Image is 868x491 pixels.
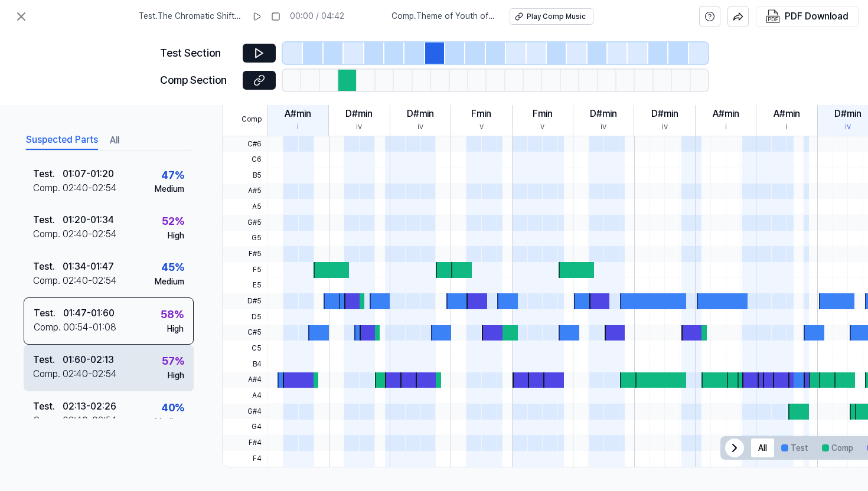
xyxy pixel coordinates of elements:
button: All [751,438,774,457]
div: Test . [33,213,63,227]
div: iv [845,121,851,133]
div: Comp . [33,227,63,241]
div: A#min [774,107,800,121]
span: B5 [223,168,267,184]
div: 01:60 - 02:13 [63,353,114,367]
div: 02:40 - 02:54 [63,273,117,287]
span: F#4 [223,435,267,451]
div: Medium [155,416,184,428]
div: Test . [34,306,63,320]
button: Test [774,438,815,457]
div: i [786,121,788,133]
div: Medium [155,184,184,195]
div: High [167,323,184,335]
div: 40 % [161,399,184,416]
div: iv [601,121,606,133]
div: Test Section [160,45,236,62]
span: F5 [223,262,267,278]
span: B4 [223,356,267,372]
button: PDF Download [763,6,851,27]
svg: help [704,11,715,22]
div: 02:40 - 02:54 [63,367,117,381]
div: High [168,370,184,382]
img: share [733,11,743,22]
div: iv [417,121,423,133]
div: 52 % [162,213,184,230]
span: E5 [223,278,267,294]
span: C6 [223,152,267,168]
div: 45 % [161,259,184,276]
span: C#5 [223,325,267,341]
span: A5 [223,199,267,215]
div: Comp . [33,367,63,381]
button: help [699,6,720,27]
div: 01:47 - 01:60 [63,306,115,320]
div: Fmin [533,107,553,121]
div: Medium [155,276,184,288]
div: Comp . [33,273,63,287]
div: Comp . [34,320,63,335]
button: Suspected Parts [26,131,98,150]
div: Comp . [33,181,63,195]
span: G#5 [223,215,267,231]
span: F#5 [223,246,267,262]
span: A4 [223,388,267,404]
div: D#min [834,107,862,121]
div: 58 % [161,306,184,323]
div: 47 % [161,166,184,184]
div: 00:00 / 04:42 [290,11,344,22]
span: C#6 [223,136,267,152]
div: v [479,121,484,133]
button: All [110,131,119,150]
div: iv [662,121,668,133]
span: G4 [223,419,267,435]
div: Test . [33,259,63,273]
button: Comp [815,438,860,457]
div: D#min [590,107,617,121]
div: 02:40 - 02:54 [63,413,117,427]
div: 01:07 - 01:20 [63,166,114,181]
div: High [168,230,184,241]
div: Test . [33,166,63,181]
span: G5 [223,231,267,247]
div: 02:13 - 02:26 [63,399,116,413]
div: 02:40 - 02:54 [63,227,117,241]
div: Comp . [33,413,63,427]
span: A#4 [223,372,267,388]
span: Test . The Chromatic Shift (Achromatic Blueprin (1) (1) [139,11,243,22]
div: PDF Download [785,9,849,24]
span: G#4 [223,404,267,420]
span: C5 [223,341,267,356]
div: i [297,121,299,133]
div: Fmin [471,107,491,121]
div: i [725,121,727,133]
img: PDF Download [766,9,780,24]
div: v [540,121,544,133]
div: Test . [33,353,63,367]
div: iv [356,121,362,133]
div: 02:40 - 02:54 [63,181,117,195]
span: Comp [223,104,267,136]
span: D#5 [223,293,267,309]
span: F4 [223,451,267,467]
div: A#min [713,107,739,121]
div: D#min [345,107,373,121]
div: 57 % [162,353,184,370]
div: D#min [651,107,678,121]
button: Play Comp Music [510,8,593,25]
div: Comp Section [160,72,236,89]
div: Play Comp Music [527,12,586,22]
div: D#min [407,107,434,121]
div: 00:54 - 01:08 [63,320,116,335]
span: A#5 [223,184,267,199]
span: Comp . Theme of Youth of Roots [391,11,495,22]
div: A#min [285,107,311,121]
div: Test . [33,399,63,413]
div: 01:20 - 01:34 [63,213,114,227]
span: D5 [223,309,267,325]
div: 01:34 - 01:47 [63,259,114,273]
